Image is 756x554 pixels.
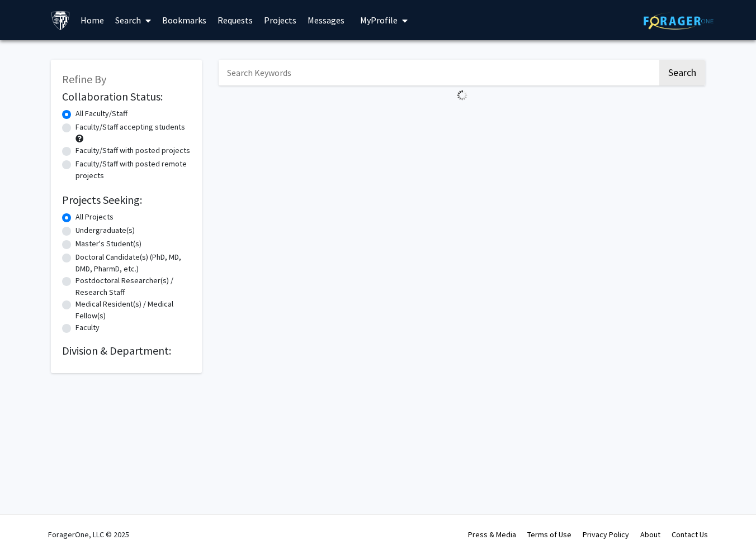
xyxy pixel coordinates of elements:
[644,12,714,30] img: ForagerOne Logo
[527,529,571,539] a: Terms of Use
[48,515,129,554] div: ForagerOne, LLC © 2025
[219,105,705,131] nav: Page navigation
[672,529,708,539] a: Contact Us
[659,60,705,85] button: Search
[75,251,191,275] label: Doctoral Candidate(s) (PhD, MD, DMD, PharmD, etc.)
[75,298,191,322] label: Medical Resident(s) / Medical Fellow(s)
[75,225,135,236] label: Undergraduate(s)
[8,504,48,546] iframe: Chat
[360,15,398,26] span: My Profile
[212,1,258,40] a: Requests
[219,60,658,85] input: Search Keywords
[62,72,106,86] span: Refine By
[62,193,191,207] h2: Projects Seeking:
[62,90,191,103] h2: Collaboration Status:
[75,158,191,182] label: Faculty/Staff with posted remote projects
[640,529,660,539] a: About
[110,1,157,40] a: Search
[468,529,516,539] a: Press & Media
[75,108,127,120] label: All Faculty/Staff
[75,1,110,40] a: Home
[258,1,302,40] a: Projects
[51,11,70,30] img: Johns Hopkins University Logo
[75,145,190,156] label: Faculty/Staff with posted projects
[75,121,185,133] label: Faculty/Staff accepting students
[62,344,191,357] h2: Division & Department:
[75,275,191,298] label: Postdoctoral Researcher(s) / Research Staff
[452,85,472,105] img: Loading
[75,211,114,223] label: All Projects
[75,322,100,333] label: Faculty
[302,1,350,40] a: Messages
[157,1,212,40] a: Bookmarks
[75,238,141,250] label: Master's Student(s)
[583,529,629,539] a: Privacy Policy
